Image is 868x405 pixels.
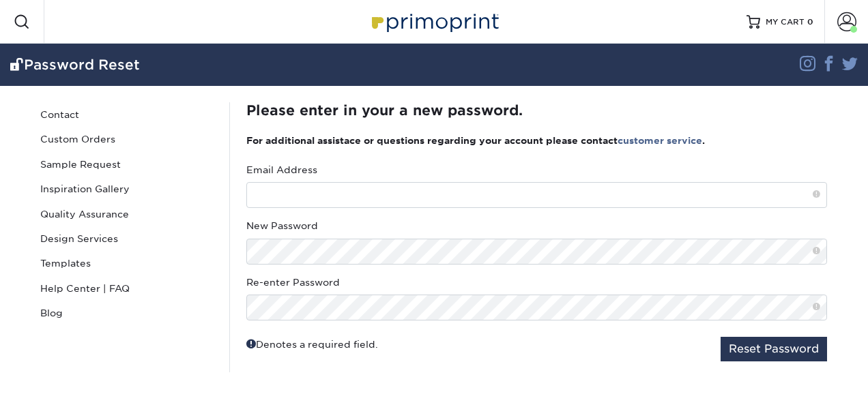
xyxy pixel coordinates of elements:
a: Design Services [35,226,219,251]
a: Inspiration Gallery [35,177,219,201]
a: Blog [35,301,219,325]
img: Primoprint [366,7,502,36]
a: Custom Orders [35,127,219,151]
h3: For additional assistace or questions regarding your account please contact . [246,135,827,146]
label: Re-enter Password [246,275,340,289]
button: Reset Password [721,337,827,361]
h2: Please enter in your a new password. [246,102,827,119]
div: Denotes a required field. [246,337,378,351]
a: customer service [618,135,702,146]
a: Quality Assurance [35,202,219,226]
span: MY CART [766,16,805,28]
label: Email Address [246,163,317,177]
a: Help Center | FAQ [35,276,219,301]
a: Templates [35,251,219,275]
a: Sample Request [35,152,219,177]
span: 0 [807,17,813,27]
label: New Password [246,219,318,232]
a: Contact [35,102,219,127]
